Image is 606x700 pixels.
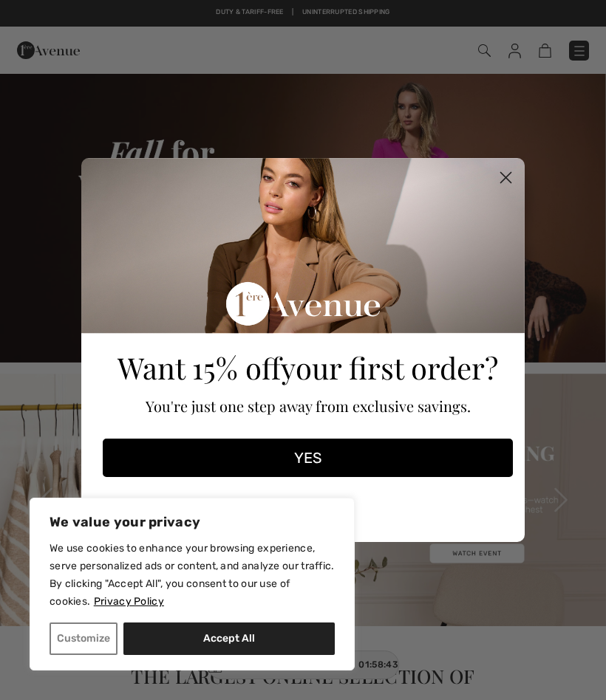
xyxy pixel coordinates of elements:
[50,513,335,531] p: We value your privacy
[118,348,281,387] span: Want 15% off
[93,594,165,608] a: Privacy Policy
[123,622,335,655] button: Accept All
[30,498,355,670] div: We value your privacy
[103,439,513,477] button: YES
[146,396,471,416] span: You're just one step away from exclusive savings.
[493,165,519,191] button: Close dialog
[50,540,335,611] p: We use cookies to enhance your browsing experience, serve personalized ads or content, and analyz...
[50,622,118,655] button: Customize
[281,348,498,387] span: your first order?
[103,484,513,521] button: No thanks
